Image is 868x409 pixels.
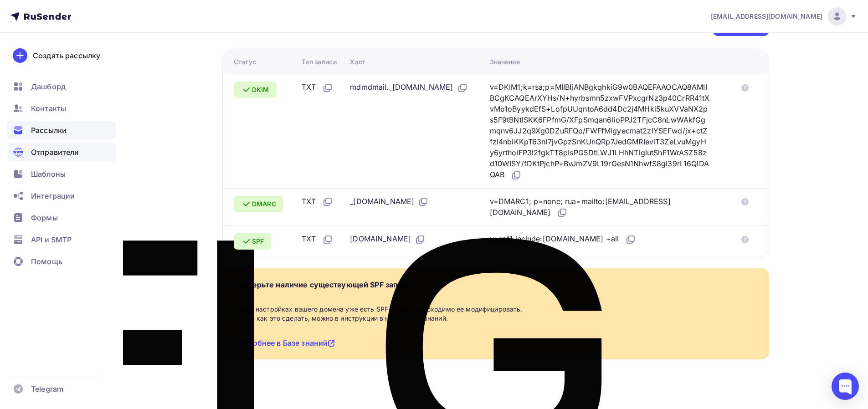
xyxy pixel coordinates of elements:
[31,234,72,245] span: API и SMTP
[234,57,256,66] div: Статус
[31,125,67,136] span: Рассылки
[711,12,822,21] span: [EMAIL_ADDRESS][DOMAIN_NAME]
[7,165,116,183] a: Шаблоны
[31,103,66,114] span: Контакты
[33,50,100,61] div: Создать рассылку
[302,82,333,93] div: TXT
[7,99,116,118] a: Контакты
[31,256,62,267] span: Помощь
[350,57,365,66] div: Хост
[7,143,116,161] a: Отправители
[7,121,116,139] a: Рассылки
[31,212,58,223] span: Формы
[31,169,66,179] span: Шаблоны
[31,81,66,92] span: Дашборд
[252,85,269,94] span: DKIM
[7,209,116,227] a: Формы
[252,199,276,209] span: DMARC
[711,7,857,26] a: [EMAIL_ADDRESS][DOMAIN_NAME]
[31,190,75,201] span: Интеграции
[31,147,79,158] span: Отправители
[490,57,520,66] div: Значение
[31,383,63,394] span: Telegram
[7,77,116,96] a: Дашборд
[302,57,336,66] div: Тип записи
[252,237,264,246] span: SPF
[350,82,467,93] div: mdmdmail._[DOMAIN_NAME]
[490,82,710,181] div: v=DKIM1;k=rsa;p=MIIBIjANBgkqhkiG9w0BAQEFAAOCAQ8AMIIBCgKCAQEArXYHs/N+hyrbsmn5zxwFVPxcgrNz3p40CrRR4...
